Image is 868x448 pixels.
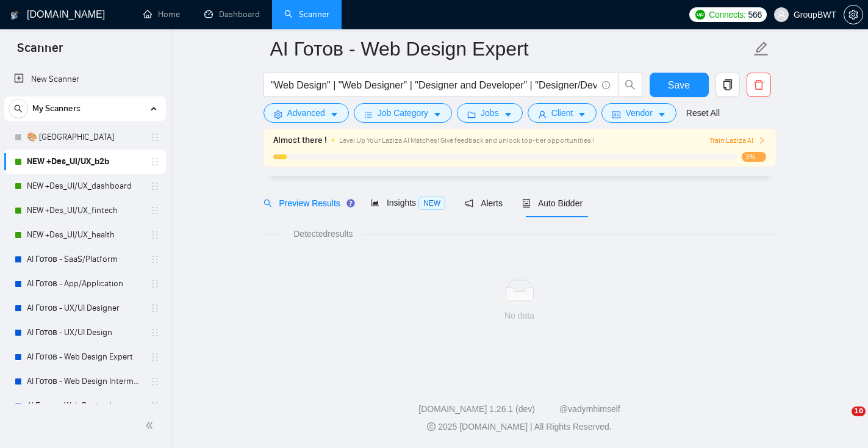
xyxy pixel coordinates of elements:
[287,106,325,120] span: Advanced
[150,181,160,191] span: holder
[284,9,329,20] a: searchScanner
[9,99,28,118] button: search
[686,106,720,120] a: Reset All
[433,110,442,119] span: caret-down
[143,9,180,20] a: homeHome
[844,5,863,24] button: setting
[650,73,709,97] button: Save
[264,103,349,123] button: settingAdvancedcaret-down
[204,9,260,20] a: dashboardDashboard
[618,73,642,97] button: search
[378,106,428,120] span: Job Category
[418,404,535,414] a: [DOMAIN_NAME] 1.26.1 (dev)
[273,134,327,147] span: Almost there !
[27,150,143,174] a: NEW +Des_UI/UX_b2b
[330,110,339,119] span: caret-down
[716,79,739,90] span: copy
[181,421,858,433] div: 2025 [DOMAIN_NAME] | All Rights Reserved.
[467,110,476,119] span: folder
[747,79,770,90] span: delete
[844,10,863,20] a: setting
[285,227,361,240] span: Detected results
[27,223,143,247] a: NEW +Des_UI/UX_health
[32,96,81,121] span: My Scanners
[150,132,160,142] span: holder
[371,198,379,207] span: area-chart
[457,103,523,123] button: folderJobscaret-down
[150,303,160,313] span: holder
[150,279,160,289] span: holder
[709,8,745,21] span: Connects:
[150,377,160,386] span: holder
[27,296,143,320] a: AI Готов - UX/UI Designer
[742,152,766,162] span: 3%
[668,78,690,93] span: Save
[27,272,143,296] a: AI Готов - App/Application
[150,206,160,215] span: holder
[27,345,143,369] a: AI Готов - Web Design Expert
[345,198,356,209] div: Tooltip anchor
[551,106,573,120] span: Client
[522,198,583,208] span: Auto Bidder
[371,198,445,208] span: Insights
[150,401,160,411] span: holder
[354,103,452,123] button: barsJob Categorycaret-down
[602,81,610,89] span: info-circle
[7,39,73,65] span: Scanner
[578,110,586,119] span: caret-down
[481,106,499,120] span: Jobs
[150,255,160,264] span: holder
[273,309,766,322] div: No data
[150,328,160,338] span: holder
[753,41,769,57] span: edit
[716,73,740,97] button: copy
[522,199,531,208] span: robot
[150,230,160,240] span: holder
[271,78,597,93] input: Search Freelance Jobs...
[612,110,620,119] span: idcard
[150,157,160,167] span: holder
[9,104,27,113] span: search
[4,67,166,92] li: New Scanner
[150,352,160,362] span: holder
[27,198,143,223] a: NEW +Des_UI/UX_fintech
[827,406,856,436] iframe: Intercom live chat
[658,110,666,119] span: caret-down
[538,110,547,119] span: user
[339,136,594,145] span: Level Up Your Laziza AI Matches! Give feedback and unlock top-tier opportunities !
[145,419,157,432] span: double-left
[601,103,676,123] button: idcardVendorcaret-down
[504,110,512,119] span: caret-down
[14,67,156,92] a: New Scanner
[844,10,863,20] span: setting
[695,10,705,20] img: upwork-logo.png
[758,137,766,144] span: right
[747,73,771,97] button: delete
[465,199,473,208] span: notification
[27,320,143,345] a: AI Готов - UX/UI Design
[777,10,786,19] span: user
[748,8,762,21] span: 566
[418,197,445,210] span: NEW
[27,247,143,272] a: AI Готов - SaaS/Platform
[465,198,503,208] span: Alerts
[27,369,143,394] a: AI Готов - Web Design Intermediate минус Developer
[709,135,766,146] button: Train Laziza AI
[619,79,642,90] span: search
[852,406,866,416] span: 10
[364,110,373,119] span: bars
[264,198,351,208] span: Preview Results
[559,404,620,414] a: @vadymhimself
[10,5,19,25] img: logo
[270,34,751,64] input: Scanner name...
[625,106,652,120] span: Vendor
[27,174,143,198] a: NEW +Des_UI/UX_dashboard
[27,125,143,150] a: 🎨 [GEOGRAPHIC_DATA]
[264,199,272,208] span: search
[27,394,143,418] a: AI Готов - Web Design Intermediate минус Development
[528,103,597,123] button: userClientcaret-down
[427,422,436,431] span: copyright
[274,110,282,119] span: setting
